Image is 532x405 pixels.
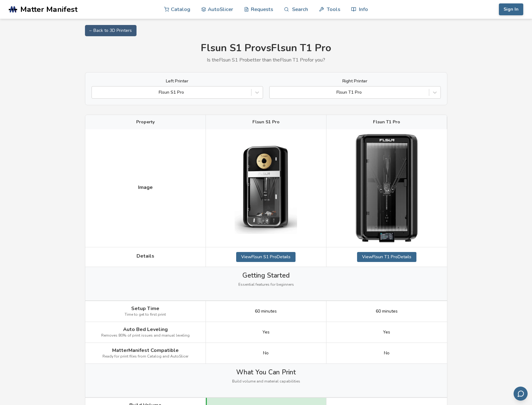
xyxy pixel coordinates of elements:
[85,25,137,36] a: ← Back to 3D Printers
[514,387,528,401] button: Send feedback via email
[235,142,297,234] img: Flsun S1 Pro
[232,379,300,384] span: Build volume and material capabilities
[85,42,447,54] h1: Flsun S1 Pro vs Flsun T1 Pro
[269,79,441,84] label: Right Printer
[255,309,277,314] span: 60 minutes
[101,333,190,338] span: Removes 80% of print issues and manual leveling
[85,57,447,63] p: Is the Flsun S1 Pro better than the Flsun T1 Pro for you?
[263,351,269,356] span: No
[125,313,166,317] span: Time to get to first print
[373,120,400,125] span: Flsun T1 Pro
[137,253,154,259] span: Details
[236,252,296,262] a: ViewFlsun S1 ProDetails
[20,5,77,14] span: Matter Manifest
[136,120,155,125] span: Property
[123,327,168,332] span: Auto Bed Leveling
[95,90,96,95] input: Flsun S1 Pro
[102,354,188,359] span: Ready for print files from Catalog and AutoSlicer
[499,3,523,15] button: Sign In
[355,134,418,242] img: Flsun T1 Pro
[92,79,263,84] label: Left Printer
[238,283,294,287] span: Essential features for beginners
[376,309,398,314] span: 60 minutes
[262,330,270,335] span: Yes
[384,351,390,356] span: No
[357,252,416,262] a: ViewFlsun T1 ProDetails
[138,185,153,190] span: Image
[252,120,280,125] span: Flsun S1 Pro
[112,348,179,353] span: MatterManifest Compatible
[236,368,296,376] span: What You Can Print
[273,90,274,95] input: Flsun T1 Pro
[383,330,390,335] span: Yes
[242,272,290,279] span: Getting Started
[131,306,159,311] span: Setup Time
